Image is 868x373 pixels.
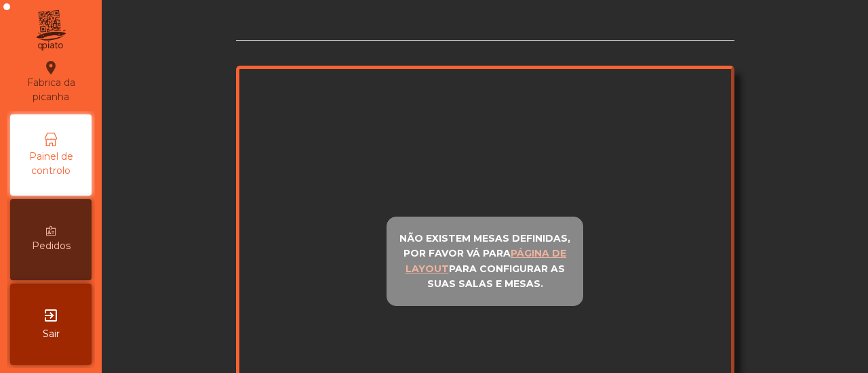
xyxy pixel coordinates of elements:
i: location_on [43,60,59,76]
span: Sair [43,327,60,341]
img: qpiato [34,7,67,54]
u: página de layout [406,247,567,275]
i: exit_to_app [43,307,59,324]
span: Pedidos [32,239,71,253]
p: Não existem mesas definidas, por favor vá para para configurar as suas salas e mesas. [393,231,577,292]
span: Painel de controlo [14,150,88,178]
div: Fabrica da picanha [11,60,91,104]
